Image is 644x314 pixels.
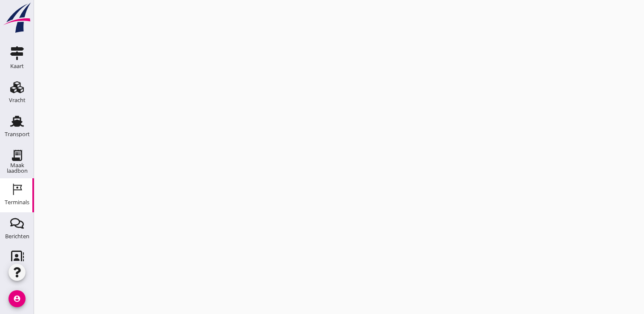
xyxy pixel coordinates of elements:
[9,290,26,307] i: account_circle
[5,200,29,205] div: Terminals
[2,2,32,34] img: logo-small.a267ee39.svg
[10,63,24,69] div: Kaart
[5,234,29,239] div: Berichten
[9,97,26,103] div: Vracht
[5,131,30,137] div: Transport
